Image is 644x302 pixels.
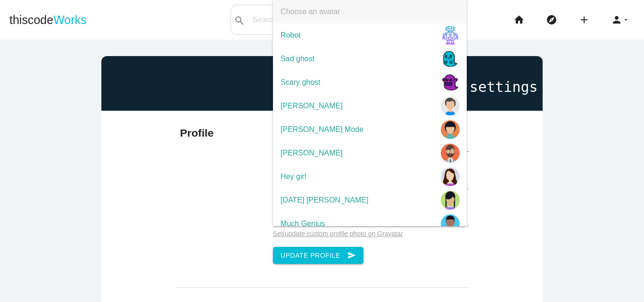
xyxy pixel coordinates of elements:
button: search [231,5,248,34]
span: [PERSON_NAME] [273,141,467,165]
span: [PERSON_NAME] [273,94,467,118]
i: arrow_drop_down [622,5,630,35]
input: Search snippets [248,10,372,30]
span: Much Genius [273,212,467,236]
span: Sad ghost [273,47,467,71]
i: add [578,5,590,35]
b: Profile [180,127,214,139]
h1: User settings [106,79,537,95]
i: home [513,5,525,35]
span: [DATE] [PERSON_NAME] [273,188,467,212]
a: Set/update custom profile photo on Gravatar [273,230,403,237]
i: explore [546,5,557,35]
span: Hey girl [273,165,467,188]
span: [PERSON_NAME] Mode [273,118,467,141]
a: thiscodeWorks [9,5,87,35]
span: Robot [273,24,467,47]
span: Works [53,13,86,26]
button: Update Profilesend [273,247,363,264]
i: person [611,5,622,35]
span: Scary ghost [273,71,467,94]
i: send [347,247,356,264]
i: search [234,6,245,36]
